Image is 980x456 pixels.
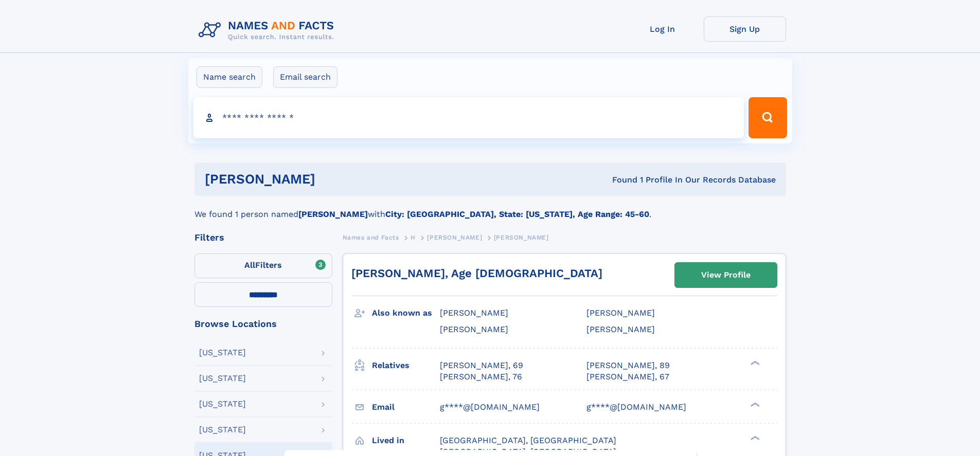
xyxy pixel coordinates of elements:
span: [PERSON_NAME] [586,308,655,318]
span: [PERSON_NAME] [440,308,508,318]
h3: Lived in [372,432,440,449]
div: ❯ [748,401,760,408]
a: [PERSON_NAME], 69 [440,360,523,371]
a: H [411,231,416,244]
span: [PERSON_NAME] [427,234,482,241]
div: [US_STATE] [199,426,246,434]
b: City: [GEOGRAPHIC_DATA], State: [US_STATE], Age Range: 45-60 [385,209,649,219]
div: [US_STATE] [199,374,246,382]
h3: Also known as [372,304,440,322]
label: Name search [197,66,262,88]
label: Email search [273,66,337,88]
a: [PERSON_NAME], 76 [440,371,522,382]
span: All [244,260,255,270]
h3: Email [372,398,440,416]
a: [PERSON_NAME], 67 [586,371,669,382]
a: [PERSON_NAME], 89 [586,360,670,371]
b: [PERSON_NAME] [298,209,368,219]
span: [GEOGRAPHIC_DATA], [GEOGRAPHIC_DATA] [440,435,616,445]
span: H [411,234,416,241]
span: [PERSON_NAME] [440,324,508,334]
div: Filters [194,233,332,242]
div: Browse Locations [194,319,332,329]
a: View Profile [675,263,777,287]
img: Logo Names and Facts [194,16,343,44]
h1: [PERSON_NAME] [205,173,464,186]
a: Names and Facts [343,231,399,244]
div: [US_STATE] [199,400,246,408]
div: Found 1 Profile In Our Records Database [464,174,776,186]
span: [PERSON_NAME] [494,234,549,241]
a: [PERSON_NAME] [427,231,482,244]
button: Search Button [749,97,787,138]
div: View Profile [701,263,751,287]
div: ❯ [748,434,760,441]
label: Filters [194,253,332,278]
a: Log In [621,16,704,42]
input: search input [193,97,744,138]
a: [PERSON_NAME], Age [DEMOGRAPHIC_DATA] [351,267,602,280]
h3: Relatives [372,357,440,374]
a: Sign Up [704,16,786,42]
div: ❯ [748,359,760,366]
span: [PERSON_NAME] [586,324,655,334]
div: We found 1 person named with . [194,196,786,221]
div: [US_STATE] [199,349,246,357]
